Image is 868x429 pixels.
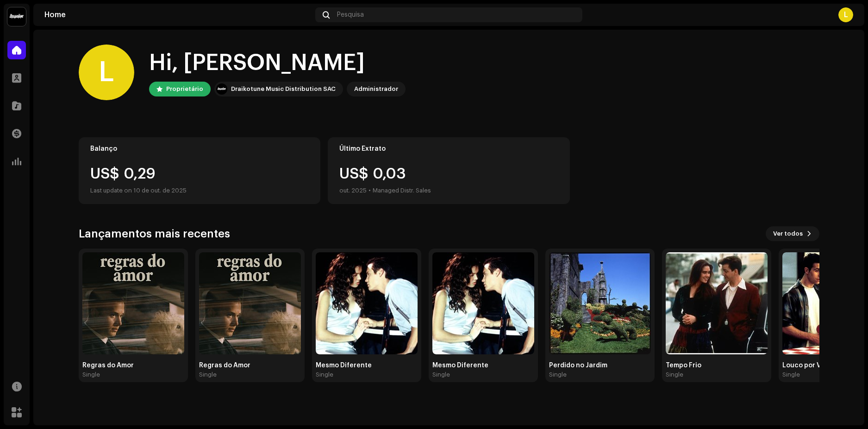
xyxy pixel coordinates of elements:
div: Proprietário [166,83,203,95]
div: Regras do Amor [199,362,301,369]
span: Ver todos [773,224,803,243]
img: 56652a7a-bdde-4253-9f84-9f4badb70559 [432,252,534,354]
div: Single [549,371,567,378]
div: Single [666,371,683,378]
div: Último Extrato [339,145,558,153]
button: Ver todos [766,226,819,241]
img: 10370c6a-d0e2-4592-b8a2-38f444b0ca44 [216,83,227,95]
div: Single [432,371,450,378]
div: Single [782,371,800,378]
div: Home [44,11,312,19]
img: 9515087c-e440-4561-94a5-d816916cbc14 [666,252,768,354]
div: Hi, [PERSON_NAME] [149,48,406,78]
re-o-card-value: Último Extrato [328,137,570,204]
div: Mesmo Diferente [432,362,534,369]
h3: Lançamentos mais recentes [79,226,230,241]
div: Tempo Frio [666,362,768,369]
span: Pesquisa [337,11,364,19]
div: Perdido no Jardim [549,362,651,369]
div: • [368,185,371,196]
div: Regras do Amor [82,362,184,369]
re-o-card-value: Balanço [79,137,321,204]
img: a6d97385-bb0d-4fda-836f-67afcc902933 [82,252,184,354]
img: 7b690767-b440-4176-8cb8-6ea8bd950f40 [199,252,301,354]
div: Last update on 10 de out. de 2025 [90,185,309,196]
img: 69182ac2-14f8-4546-ad57-8c7186007bd1 [316,252,418,354]
div: Single [199,371,217,378]
img: b05d42a4-314b-4550-9277-ec8b619db176 [549,252,651,354]
img: 10370c6a-d0e2-4592-b8a2-38f444b0ca44 [7,7,26,26]
div: Mesmo Diferente [316,362,418,369]
div: Balanço [90,145,309,153]
div: Single [82,371,100,378]
div: L [79,45,134,100]
div: Draikotune Music Distribution SAC [231,83,336,95]
div: Managed Distr. Sales [373,185,431,196]
div: L [838,7,853,22]
div: Single [316,371,333,378]
div: Administrador [354,83,398,95]
div: out. 2025 [339,185,367,196]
